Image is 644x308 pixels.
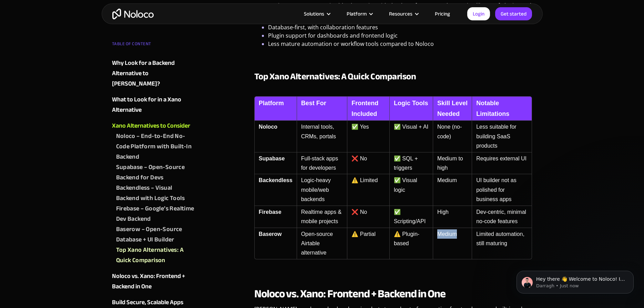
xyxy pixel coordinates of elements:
[116,203,195,224] a: Firebase – Google’s Realtime Dev Backend
[467,7,490,20] a: Login
[254,121,297,152] td: Noloco
[347,96,389,121] th: Frontend Included
[112,9,154,19] a: home
[389,206,433,228] td: ✅ Scripting/API
[254,96,297,121] th: Platform
[338,9,380,18] div: Platform
[389,121,433,152] td: ✅ Visual + AI
[472,96,532,121] th: Notable Limitations
[304,9,324,18] div: Solutions
[112,121,190,131] div: Xano Alternatives to Consider
[472,121,532,152] td: Less suitable for building SaaS products
[116,224,195,245] a: Baserow – Open-Source Database + UI Builder
[254,174,297,206] td: Backendless
[112,39,195,52] div: TABLE OF CONTENT
[433,228,472,259] td: Medium
[433,206,472,228] td: High
[433,174,472,206] td: Medium
[495,7,532,20] a: Get started
[472,174,532,206] td: UI builder not as polished for business apps
[347,228,389,259] td: ⚠️ Partial
[112,271,195,292] a: Noloco vs. Xano: Frontend + Backend in One
[347,206,389,228] td: ❌ No
[297,96,347,121] th: Best For
[389,96,433,121] th: Logic Tools
[347,9,367,18] div: Platform
[297,152,347,175] td: Full-stack apps for developers
[347,152,389,175] td: ❌ No
[433,121,472,152] td: None (no-code)
[389,174,433,206] td: ✅ Visual logic
[389,152,433,175] td: ✅ SQL + triggers
[433,96,472,121] th: Skill Level Needed
[472,228,532,259] td: Limited automation, still maturing
[297,206,347,228] td: Realtime apps & mobile projects
[116,162,195,183] a: Supabase – Open-Source Backend for Devs
[297,121,347,152] td: Internal tools, CRMs, portals
[254,152,297,175] td: Supabase
[112,95,195,115] a: What to Look for in a Xano Alternative
[347,121,389,152] td: ✅ Yes
[254,68,416,85] strong: Top Xano Alternatives: A Quick Comparison
[268,31,532,40] li: Plugin support for dashboards and frontend logic
[297,228,347,259] td: Open-source Airtable alternative
[347,174,389,206] td: ⚠️ Limited
[112,121,195,131] a: Xano Alternatives to Consider
[295,9,338,18] div: Solutions
[112,58,195,89] a: Why Look for a Backend Alternative to [PERSON_NAME]?
[116,131,195,162] a: Noloco – End-to-End No-Code Platform with Built-In Backend
[254,206,297,228] td: Firebase
[389,9,412,18] div: Resources
[472,152,532,175] td: Requires external UI
[254,228,297,259] td: Baserow
[472,206,532,228] td: Dev-centric, minimal no-code features
[389,228,433,259] td: ⚠️ Plugin-based
[297,174,347,206] td: Logic-heavy mobile/web backends
[380,9,426,18] div: Resources
[426,9,459,18] a: Pricing
[433,152,472,175] td: Medium to high
[268,40,532,48] li: Less mature automation or workflow tools compared to Noloco
[254,284,446,304] strong: Noloco vs. Xano: Frontend + Backend in One
[506,256,644,305] iframe: Intercom notifications message
[254,61,532,82] h3: ‍
[116,183,195,203] a: Backendless – Visual Backend with Logic Tools
[116,245,195,266] a: ‍Top Xano Alternatives: A Quick Comparison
